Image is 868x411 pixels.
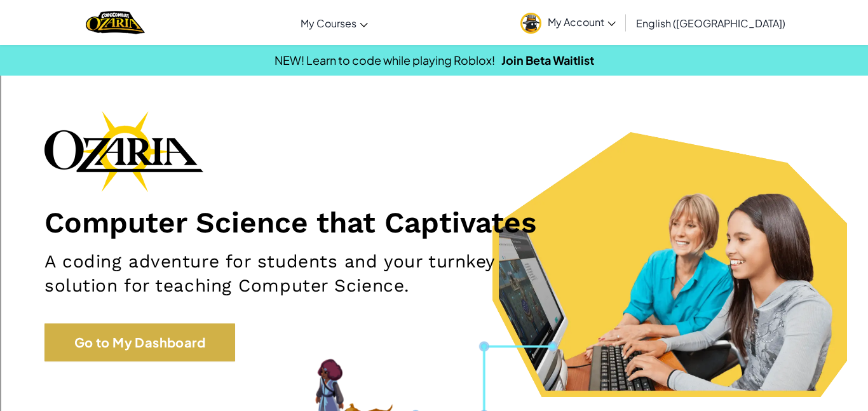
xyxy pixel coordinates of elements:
[44,323,235,361] a: Go to My Dashboard
[548,15,616,29] span: My Account
[514,3,622,43] a: My Account
[5,74,863,85] div: Rename
[44,111,203,192] img: Ozaria branding logo
[5,51,863,62] div: Options
[520,13,541,34] img: avatar
[5,85,863,97] div: Move To ...
[86,10,145,36] img: Home
[501,53,594,67] a: Join Beta Waitlist
[630,6,792,40] a: English ([GEOGRAPHIC_DATA])
[5,28,863,39] div: Move To ...
[5,39,863,51] div: Delete
[5,62,863,74] div: Sign out
[636,17,785,30] span: English ([GEOGRAPHIC_DATA])
[301,17,356,30] span: My Courses
[86,10,145,36] a: Ozaria by CodeCombat logo
[294,6,374,40] a: My Courses
[44,250,566,298] h2: A coding adventure for students and your turnkey solution for teaching Computer Science.
[275,53,495,67] span: NEW! Learn to code while playing Roblox!
[5,17,863,28] div: Sort New > Old
[5,5,863,17] div: Sort A > Z
[44,205,824,240] h1: Computer Science that Captivates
